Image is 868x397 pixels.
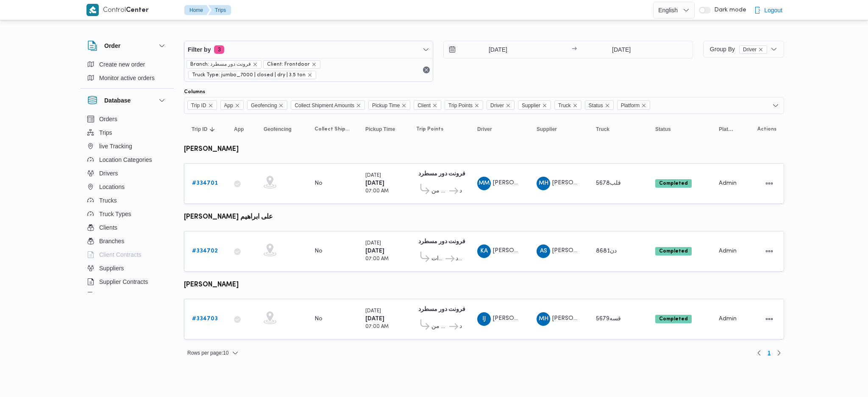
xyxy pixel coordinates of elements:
[104,41,120,51] h3: Order
[522,101,540,110] span: Supplier
[314,247,323,255] div: No
[184,89,205,95] label: Columns
[719,248,737,254] span: Admin
[99,114,117,124] span: Orders
[365,248,384,254] b: [DATE]
[224,101,233,110] span: App
[758,47,763,52] button: remove selected entity
[579,41,664,58] input: Press the down key to open a popover containing a calendar.
[719,180,737,186] span: Admin
[99,73,155,83] span: Monitor active orders
[184,146,239,153] b: [PERSON_NAME]
[208,103,213,108] button: Remove Trip ID from selection in this group
[431,254,444,264] span: كارفور الاسمرات
[552,316,601,321] span: [PERSON_NAME]
[365,257,389,261] small: 07:00 AM
[762,244,776,258] button: Actions
[659,181,688,186] b: Completed
[81,112,174,296] div: Database
[99,128,112,138] span: Trips
[448,101,473,110] span: Trip Points
[365,241,381,246] small: [DATE]
[372,101,400,110] span: Pickup Time
[445,100,483,110] span: Trip Points
[552,248,601,253] span: [PERSON_NAME]
[84,194,170,207] button: Trucks
[99,250,142,260] span: Client Contracts
[186,60,262,69] span: Branch: فرونت دور مسطرد
[84,153,170,167] button: Location Categories
[247,100,287,110] span: Geofencing
[220,100,244,110] span: App
[314,126,350,133] span: Collect Shipment Amounts
[533,122,584,136] button: Supplier
[192,248,218,254] b: # 334702
[307,72,312,78] button: remove selected entity
[291,100,365,110] span: Collect Shipment Amounts
[184,282,239,288] b: [PERSON_NAME]
[764,348,774,358] button: Page 1 of 1
[506,103,511,108] button: Remove Driver from selection in this group
[84,167,170,180] button: Drivers
[99,236,124,246] span: Branches
[368,100,410,110] span: Pickup Time
[312,62,317,67] button: remove selected entity
[187,100,217,110] span: Trip ID
[490,101,504,110] span: Driver
[84,71,170,85] button: Monitor active orders
[431,322,448,332] span: هايبر وان العاشر من [DATE]
[190,61,251,68] span: Branch: فرونت دور مسطرد
[772,102,779,109] button: Open list of options
[235,103,240,108] button: Remove App from selection in this group
[267,61,310,68] span: Client: Frontdoor
[99,59,145,69] span: Create new order
[655,179,692,188] span: Completed
[99,263,124,273] span: Suppliers
[84,248,170,261] button: Client Contracts
[751,2,786,19] button: Logout
[710,46,767,53] span: Group By Driver
[459,322,462,332] span: فرونت دور مسطرد
[605,103,610,108] button: Remove Status from selection in this group
[84,234,170,248] button: Branches
[260,122,303,136] button: Geofencing
[87,41,167,51] button: Order
[617,100,651,110] span: Platform
[655,315,692,323] span: Completed
[365,325,389,329] small: 07:00 AM
[184,41,433,58] button: Filter by3 active filters
[126,7,149,14] b: Center
[540,244,547,258] span: AS
[542,103,547,108] button: Remove Supplier from selection in this group
[493,180,541,186] span: [PERSON_NAME]
[719,316,737,322] span: Admin
[493,316,541,321] span: [PERSON_NAME]
[253,62,258,67] button: remove selected entity
[86,4,99,16] img: X8yXhbKr1z7QwAAAABJRU5ErkJggg==
[719,126,734,133] span: Platform
[184,5,210,15] button: Home
[585,100,614,110] span: Status
[539,312,548,326] span: MH
[84,126,170,139] button: Trips
[192,314,218,324] a: #334703
[416,126,443,133] span: Trip Points
[432,103,437,108] button: Remove Client from selection in this group
[84,289,170,302] button: Devices
[192,178,218,189] a: #334701
[418,307,465,312] b: فرونت دور مسطرد
[84,112,170,126] button: Orders
[652,122,707,136] button: Status
[87,95,167,105] button: Database
[184,214,273,220] b: [PERSON_NAME] على ابراهيم
[295,101,354,110] span: Collect Shipment Amounts
[365,309,381,314] small: [DATE]
[596,316,621,322] span: قسه5679
[539,177,548,190] span: MH
[518,100,551,110] span: Supplier
[487,100,515,110] span: Driver
[421,65,431,75] button: Remove
[537,126,557,133] span: Supplier
[192,246,218,256] a: #334702
[596,126,609,133] span: Truck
